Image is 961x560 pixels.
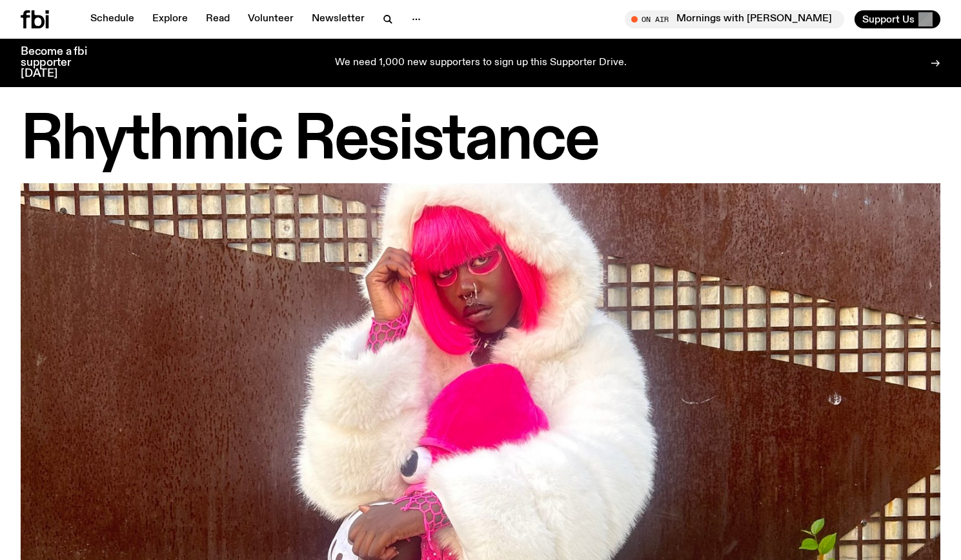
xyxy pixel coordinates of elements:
h1: Rhythmic Resistance [21,112,940,170]
a: Volunteer [240,10,301,28]
a: Schedule [83,10,142,28]
a: Read [198,10,238,28]
button: Support Us [855,10,940,28]
a: Explore [145,10,196,28]
p: We need 1,000 new supporters to sign up this Supporter Drive. [335,57,627,69]
h3: Become a fbi supporter [DATE] [21,46,103,79]
button: On AirMornings with [PERSON_NAME] // Interview with Momma [625,10,844,28]
span: Support Us [862,14,915,25]
a: Newsletter [304,10,372,28]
